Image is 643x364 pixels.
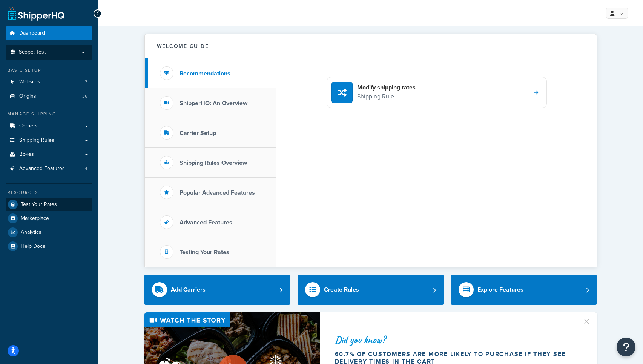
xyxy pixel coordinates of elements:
h3: ShipperHQ: An Overview [180,100,247,107]
span: Origins [19,93,36,100]
div: Basic Setup [6,67,92,74]
span: Boxes [19,151,34,158]
li: Origins [6,89,92,103]
h3: Advanced Features [180,219,232,226]
li: Websites [6,75,92,89]
span: Websites [19,79,40,85]
span: Advanced Features [19,166,65,172]
a: Help Docs [6,240,92,253]
h3: Shipping Rules Overview [180,160,247,166]
h2: Welcome Guide [157,43,209,49]
div: Create Rules [324,284,359,295]
span: Shipping Rules [19,137,54,144]
span: Scope: Test [19,49,46,55]
span: Marketplace [21,215,49,222]
div: Add Carriers [171,284,206,295]
a: Explore Features [451,275,597,305]
a: Marketplace [6,212,92,225]
span: Help Docs [21,243,45,250]
a: Websites3 [6,75,92,89]
a: Create Rules [298,275,444,305]
h3: Recommendations [180,70,230,77]
h3: Testing Your Rates [180,249,229,256]
div: Did you know? [335,335,573,345]
a: Boxes [6,147,92,161]
li: Advanced Features [6,162,92,176]
span: Analytics [21,229,41,236]
span: Test Your Rates [21,201,57,208]
span: 3 [85,79,87,85]
a: Test Your Rates [6,198,92,211]
div: Explore Features [477,284,523,295]
a: Shipping Rules [6,134,92,147]
a: Origins36 [6,89,92,103]
p: Shipping Rule [357,92,416,101]
a: Advanced Features4 [6,162,92,176]
span: 4 [85,166,87,172]
h4: Modify shipping rates [357,83,416,92]
div: Resources [6,189,92,196]
a: Dashboard [6,26,92,40]
a: Carriers [6,119,92,133]
button: Welcome Guide [145,34,597,58]
span: Dashboard [19,30,45,37]
h3: Popular Advanced Features [180,189,255,196]
span: 36 [82,93,87,100]
a: Analytics [6,226,92,239]
span: Carriers [19,123,38,129]
h3: Carrier Setup [180,130,216,137]
button: Open Resource Center [617,338,635,356]
div: Manage Shipping [6,111,92,117]
a: Add Carriers [144,275,290,305]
